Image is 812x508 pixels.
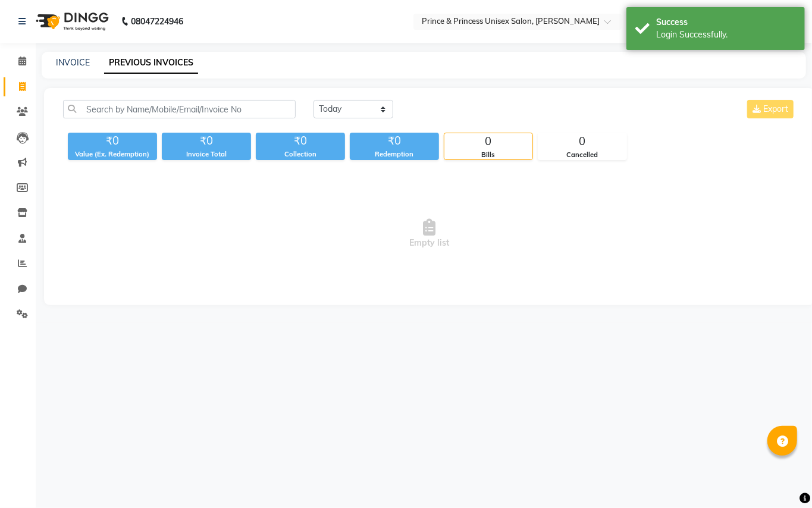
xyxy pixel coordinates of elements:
div: Cancelled [538,150,626,160]
div: ₹0 [256,133,345,149]
img: logo [30,5,112,38]
div: Collection [256,149,345,159]
a: PREVIOUS INVOICES [104,52,198,74]
div: Bills [444,150,532,160]
a: INVOICE [56,57,90,68]
div: ₹0 [68,133,157,149]
div: Value (Ex. Redemption) [68,149,157,159]
div: 0 [538,133,626,150]
div: Invoice Total [162,149,251,159]
b: 08047224946 [131,5,183,38]
div: 0 [444,133,532,150]
span: Empty list [63,174,796,293]
div: ₹0 [162,133,251,149]
div: Redemption [350,149,439,159]
div: Success [656,16,796,29]
input: Search by Name/Mobile/Email/Invoice No [63,100,296,118]
div: Login Successfully. [656,29,796,41]
div: ₹0 [350,133,439,149]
